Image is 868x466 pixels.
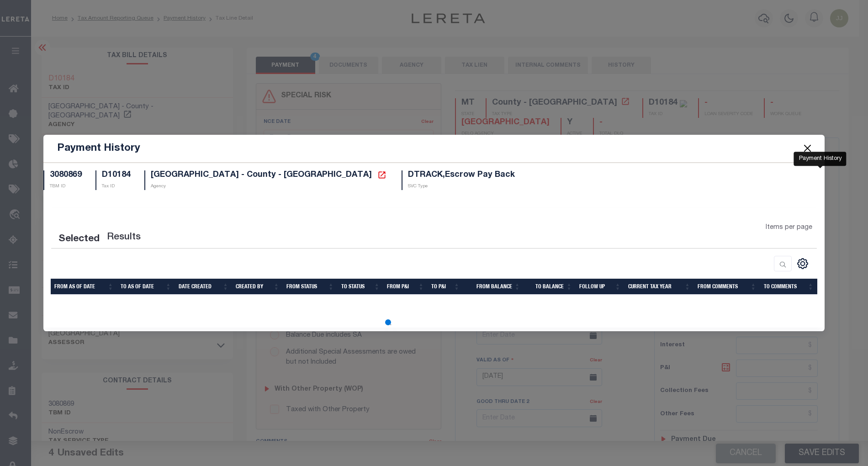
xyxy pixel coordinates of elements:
[625,279,694,295] th: Current Tax Year
[408,170,515,180] h5: DTRACK,Escrow Pay Back
[175,279,232,295] th: Date Created
[102,170,131,180] h5: D10184
[463,279,524,295] th: From Balance
[50,183,82,190] p: TBM ID
[428,279,463,295] th: To P&I
[524,279,576,295] th: To Balance
[408,183,515,190] p: SVC Type
[694,279,760,295] th: From Comments
[766,223,812,233] span: Items per page
[760,279,817,295] th: To Comments
[283,279,337,295] th: From Status
[151,183,388,190] p: Agency
[338,279,384,295] th: To Status
[117,279,175,295] th: To As of Date
[794,152,846,166] div: Payment History
[102,183,131,190] p: Tax ID
[576,279,624,295] th: Follow Up
[383,279,428,295] th: From P&I
[51,279,117,295] th: From As of Date
[50,170,82,180] h5: 3080869
[802,143,814,154] button: Close
[107,230,141,245] label: Results
[151,171,372,179] span: [GEOGRAPHIC_DATA] - County - [GEOGRAPHIC_DATA]
[57,142,140,155] h5: Payment History
[232,279,283,295] th: Created By
[58,232,100,247] div: Selected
